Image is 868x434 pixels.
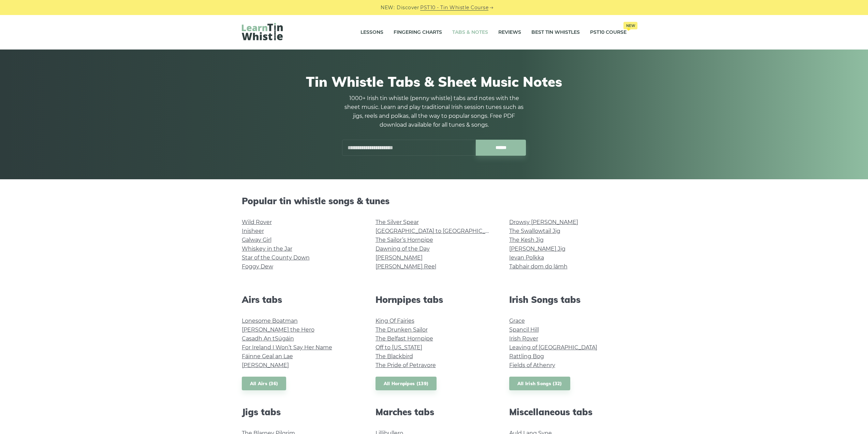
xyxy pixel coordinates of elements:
[242,318,298,324] a: Lonesome Boatman
[376,237,433,243] a: The Sailor’s Hornpipe
[509,407,627,417] h2: Miscellaneous tabs
[242,237,271,243] a: Galway Girl
[509,254,544,261] a: Ievan Polkka
[376,254,423,261] a: [PERSON_NAME]
[394,24,442,41] a: Fingering Charts
[376,318,414,324] a: King Of Fairies
[509,318,525,324] a: Grace
[590,24,627,41] a: PST10 CourseNew
[242,219,272,225] a: Wild Rover
[376,407,493,417] h2: Marches tabs
[376,263,436,270] a: [PERSON_NAME] Reel
[531,24,580,41] a: Best Tin Whistles
[509,263,568,270] a: Tabhair dom do lámh
[242,246,292,252] a: Whiskey in the Jar
[376,246,430,252] a: Dawning of the Day
[242,335,294,342] a: Casadh An tSúgáin
[242,23,283,40] img: LearnTinWhistle.com
[509,237,544,243] a: The Kesh Jig
[242,407,359,417] h2: Jigs tabs
[509,344,597,351] a: Leaving of [GEOGRAPHIC_DATA]
[498,24,521,41] a: Reviews
[242,362,289,368] a: [PERSON_NAME]
[242,228,264,234] a: Inisheer
[452,24,488,41] a: Tabs & Notes
[376,228,501,234] a: [GEOGRAPHIC_DATA] to [GEOGRAPHIC_DATA]
[361,24,383,41] a: Lessons
[509,362,555,368] a: Fields of Athenry
[242,326,314,333] a: [PERSON_NAME] the Hero
[509,377,570,391] a: All Irish Songs (32)
[376,377,437,391] a: All Hornpipes (139)
[509,246,565,252] a: [PERSON_NAME] Jig
[342,94,526,129] p: 1000+ Irish tin whistle (penny whistle) tabs and notes with the sheet music. Learn and play tradi...
[242,196,627,206] h2: Popular tin whistle songs & tunes
[242,73,627,90] h1: Tin Whistle Tabs & Sheet Music Notes
[376,344,422,351] a: Off to [US_STATE]
[376,294,493,305] h2: Hornpipes tabs
[242,353,293,360] a: Fáinne Geal an Lae
[242,263,273,270] a: Foggy Dew
[376,362,436,368] a: The Pride of Petravore
[509,335,538,342] a: Irish Rover
[509,353,544,360] a: Rattling Bog
[376,353,413,360] a: The Blackbird
[623,22,637,29] span: New
[242,377,286,391] a: All Airs (36)
[242,294,359,305] h2: Airs tabs
[242,254,310,261] a: Star of the County Down
[376,219,419,225] a: The Silver Spear
[509,294,627,305] h2: Irish Songs tabs
[242,344,332,351] a: For Ireland I Won’t Say Her Name
[509,228,560,234] a: The Swallowtail Jig
[376,335,433,342] a: The Belfast Hornpipe
[509,326,539,333] a: Spancil Hill
[376,326,428,333] a: The Drunken Sailor
[509,219,578,225] a: Drowsy [PERSON_NAME]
